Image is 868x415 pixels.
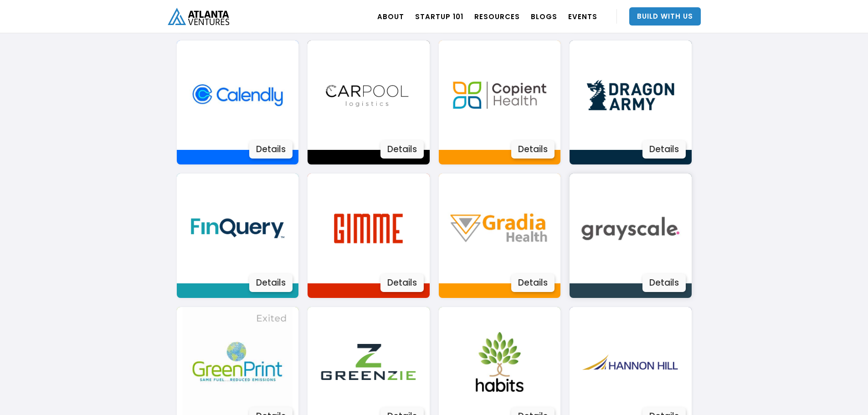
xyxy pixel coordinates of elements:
div: Details [642,274,686,292]
a: ABOUT [377,4,404,29]
a: Build With Us [629,7,701,26]
div: Details [249,140,293,159]
div: Details [511,274,555,292]
img: Image 3 [183,41,293,150]
div: Details [511,140,555,159]
div: Details [642,140,686,159]
div: Details [380,274,424,292]
a: Startup 101 [415,4,463,29]
div: Details [249,274,293,292]
div: Details [380,140,424,159]
img: Image 3 [575,41,685,150]
a: BLOGS [531,4,557,29]
img: Image 3 [183,174,293,283]
a: EVENTS [568,4,597,29]
a: RESOURCES [474,4,520,29]
img: Image 3 [313,174,423,283]
img: Image 3 [445,174,555,283]
img: Image 3 [313,41,423,150]
img: Image 3 [575,174,685,283]
img: Image 3 [445,41,555,150]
